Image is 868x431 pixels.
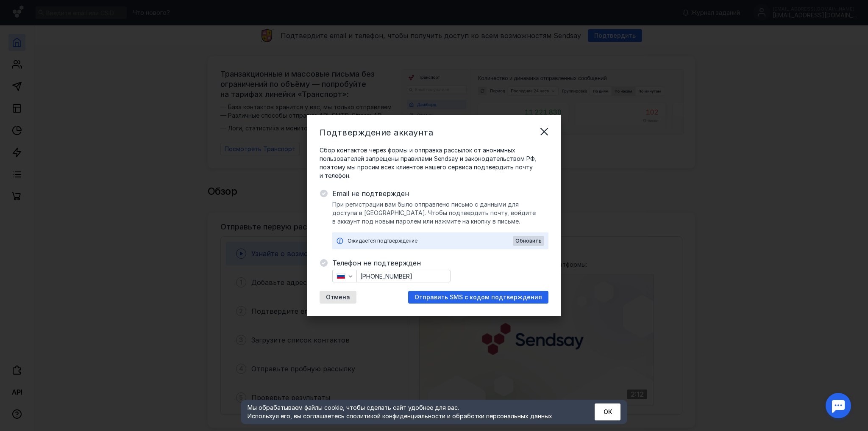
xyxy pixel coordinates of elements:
[332,188,548,199] span: Email не подтвержден
[320,291,356,304] button: Отмена
[515,238,542,244] span: Обновить
[332,258,548,268] span: Телефон не подтвержден
[350,412,552,420] a: политикой конфиденциальности и обработки персональных данных
[348,237,513,245] div: Ожидается подтверждение
[320,127,433,138] span: Подтверждение аккаунта
[513,236,544,246] button: Обновить
[332,200,548,226] span: При регистрации вам было отправлено письмо с данными для доступа в [GEOGRAPHIC_DATA]. Чтобы подтв...
[595,403,620,420] button: ОК
[408,291,548,304] button: Отправить SMS с кодом подтверждения
[326,294,350,301] span: Отмена
[415,294,542,301] span: Отправить SMS с кодом подтверждения
[248,403,574,420] div: Мы обрабатываем файлы cookie, чтобы сделать сайт удобнее для вас. Используя его, вы соглашаетесь c
[320,146,548,180] span: Сбор контактов через формы и отправка рассылок от анонимных пользователей запрещены правилами Sen...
